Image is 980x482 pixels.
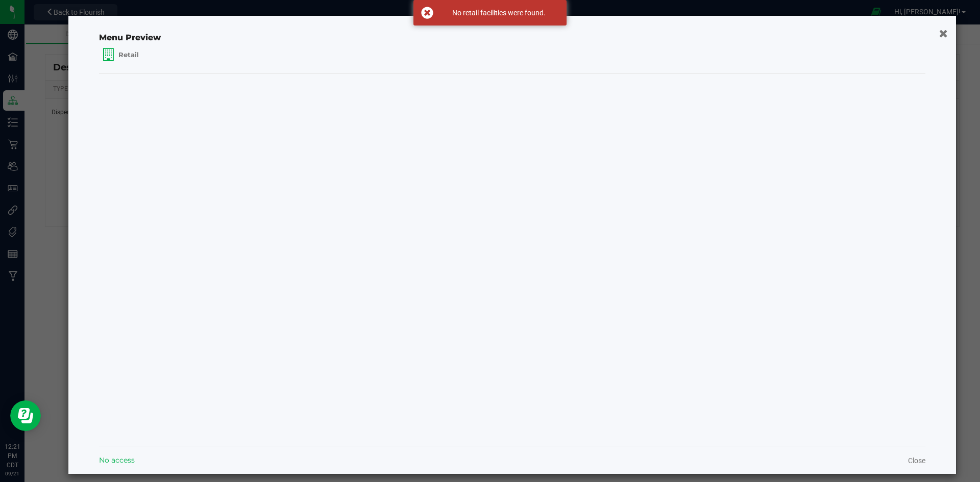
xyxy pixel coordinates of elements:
span: Menu Preview [99,32,161,44]
span: No access [99,455,135,466]
div: No retail facilities were found. [439,8,559,18]
span: Retail [118,50,139,60]
iframe: Resource center [10,400,41,431]
a: Close [908,455,925,466]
